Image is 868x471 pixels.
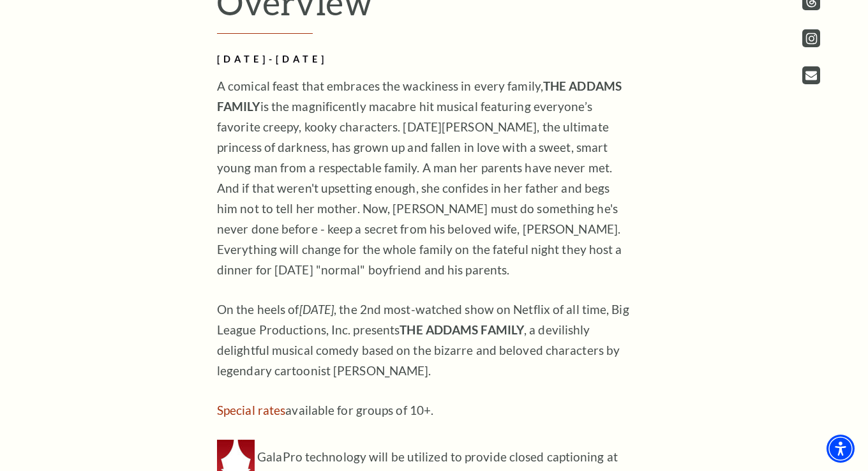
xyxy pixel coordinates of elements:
strong: THE ADDAMS FAMILY [400,322,524,337]
div: Accessibility Menu [827,435,855,463]
h2: [DATE]-[DATE] [217,52,632,68]
p: available for groups of 10+. [217,400,632,421]
a: Special rates [217,403,285,417]
a: instagram - open in a new tab [802,29,820,47]
em: [DATE] [299,302,334,317]
a: Open this option - open in a new tab [802,66,820,84]
p: On the heels of , the 2nd most-watched show on Netflix of all time, Big League Productions, Inc. ... [217,299,632,381]
p: A comical feast that embraces the wackiness in every family, is the magnificently macabre hit mus... [217,76,632,280]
